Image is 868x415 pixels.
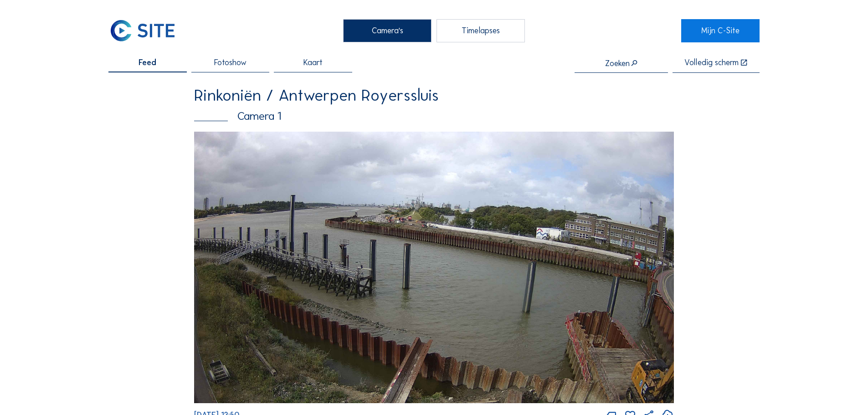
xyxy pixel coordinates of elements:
div: Camera's [343,19,431,42]
div: Volledig scherm [684,59,739,67]
span: Fotoshow [214,59,247,67]
a: Mijn C-Site [681,19,759,42]
a: C-SITE Logo [108,19,186,42]
div: Camera 1 [194,111,674,122]
img: Image [194,132,674,403]
span: Kaart [303,59,323,67]
img: C-SITE Logo [108,19,177,42]
div: Rinkoniën / Antwerpen Royerssluis [194,87,674,103]
div: Timelapses [437,19,525,42]
span: Feed [139,59,156,67]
